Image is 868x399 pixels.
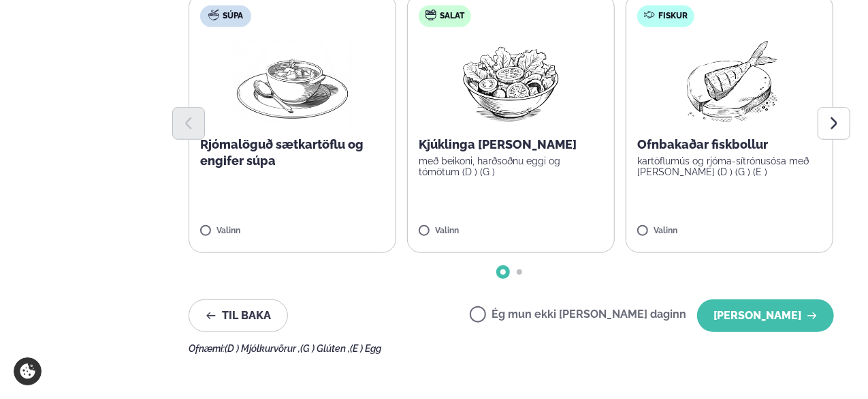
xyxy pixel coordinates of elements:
img: Salad.png [451,38,571,125]
span: (E ) Egg [350,343,381,354]
span: Go to slide 1 [500,269,506,275]
p: Rjómalöguð sætkartöflu og engifer súpa [200,136,385,169]
span: Salat [440,11,464,22]
button: Til baka [189,299,288,332]
img: Soup.png [233,38,353,125]
span: (G ) Glúten , [300,343,350,354]
div: Ofnæmi: [189,343,834,354]
button: [PERSON_NAME] [697,299,834,332]
span: Fiskur [658,11,688,22]
span: (D ) Mjólkurvörur , [225,343,300,354]
p: Ofnbakaðar fiskbollur [637,136,822,153]
button: Next slide [818,107,850,140]
img: soup.svg [208,10,219,20]
a: Cookie settings [14,357,42,385]
img: Fish.png [669,38,790,125]
span: Go to slide 2 [517,269,522,275]
p: með beikoni, harðsoðnu eggi og tómötum (D ) (G ) [419,156,603,177]
img: salad.svg [425,10,436,20]
img: fish.svg [644,10,655,20]
button: Previous slide [172,107,205,140]
p: kartöflumús og rjóma-sítrónusósa með [PERSON_NAME] (D ) (G ) (E ) [637,156,822,177]
span: Súpa [223,11,243,22]
p: Kjúklinga [PERSON_NAME] [419,136,603,153]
